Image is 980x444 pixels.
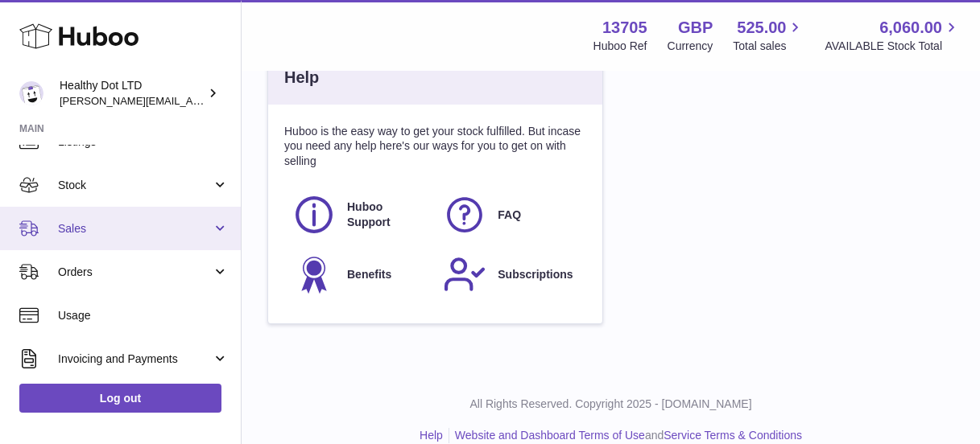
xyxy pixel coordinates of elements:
span: Subscriptions [498,267,573,282]
span: Sales [58,221,212,236]
span: Huboo Support [347,199,425,230]
a: 6,060.00 AVAILABLE Stock Total [825,17,961,54]
li: and [449,428,802,443]
span: 6,060.00 [879,17,942,39]
span: Usage [58,308,229,323]
p: All Rights Reserved. Copyright 2025 - [DOMAIN_NAME] [254,397,967,412]
div: Huboo Ref [593,39,647,54]
h3: Help [284,67,319,88]
div: Healthy Dot LTD [60,78,205,109]
span: AVAILABLE Stock Total [825,39,961,54]
a: Benefits [292,253,427,296]
div: Currency [668,39,713,54]
span: FAQ [498,208,521,223]
a: Huboo Support [292,193,427,236]
span: Orders [58,265,212,280]
a: Website and Dashboard Terms of Use [455,429,645,442]
strong: GBP [678,17,713,39]
span: Stock [58,178,212,193]
span: Total sales [733,39,804,54]
a: Service Terms & Conditions [664,429,802,442]
a: 525.00 Total sales [733,17,804,54]
p: Huboo is the easy way to get your stock fulfilled. But incase you need any help here's our ways f... [284,124,586,170]
a: Log out [19,384,221,413]
a: Help [420,429,443,442]
span: Benefits [347,267,391,282]
img: Dorothy@healthydot.com [19,81,43,105]
span: 525.00 [737,17,786,39]
span: Invoicing and Payments [58,351,212,367]
span: [PERSON_NAME][EMAIL_ADDRESS][DOMAIN_NAME] [60,94,323,107]
strong: 13705 [602,17,647,39]
a: Subscriptions [443,253,577,296]
a: FAQ [443,193,577,236]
